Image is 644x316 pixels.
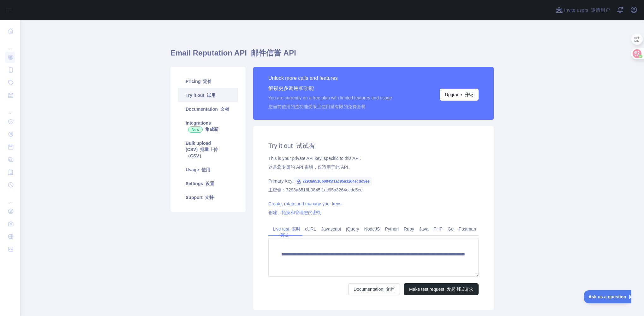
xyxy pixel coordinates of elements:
a: Javascript [319,224,343,234]
font: 升级 [464,92,473,97]
a: Bulk upload (CSV) 批量上传（CSV） [178,136,238,163]
h1: Email Reputation API [170,48,494,63]
font: 试试看 [296,142,315,149]
a: Java [417,224,431,234]
div: ... [5,38,15,50]
div: ... [5,102,15,115]
font: 集成新 [205,127,218,132]
font: 解锁更多调用和功能 [268,85,314,91]
font: 批量上传（CSV） [186,147,218,158]
a: Python [382,224,401,234]
div: You are currently on a free plan with limited features and usage [268,95,392,112]
font: 问我们一个问题 [45,4,76,9]
a: Go [445,224,456,234]
font: 支持 [205,195,214,200]
a: cURL [302,224,319,234]
div: This is your private API key, specific to this API. [268,155,479,173]
font: 邮件信誉 API [251,49,296,57]
font: 试用 [207,93,216,98]
iframe: Toggle Customer Support [584,290,631,303]
a: Create, rotate and manage your keys创建、轮换和管理您的密钥 [268,201,341,215]
a: Ruby [401,224,417,234]
div: Unlock more calls and features [268,74,392,95]
a: Settings 设置 [178,177,238,190]
font: 这是您专属的 API 密钥，仅适用于此 API。 [268,165,353,170]
a: Usage 使用 [178,163,238,177]
a: Pricing 定价 [178,74,238,88]
font: 发起测试请求 [447,287,473,292]
span: Invite users [564,7,610,14]
button: Make test request 发起测试请求 [404,283,479,295]
font: 设置 [206,181,214,186]
font: 使用 [201,167,210,172]
h2: Try it out [268,141,479,150]
a: Support 支持 [178,190,238,204]
a: NodeJS [362,224,383,234]
font: 定价 [203,79,212,84]
a: Documentation 文档 [348,283,400,295]
span: 7293a6516b0845f1ac95a3264ecdc5ee [294,177,372,186]
a: Documentation 文档 [178,102,238,116]
a: Integrations New 集成新 [178,116,238,136]
font: 您当前使用的是功能受限且使用量有限的免费套餐 [268,104,366,109]
a: Try it out 试用 [178,88,238,102]
span: New [188,126,203,133]
a: jQuery [343,224,361,234]
div: ... [5,192,15,204]
div: Primary Key: [268,178,479,196]
button: Upgrade 升级 [440,89,479,101]
font: 文档 [386,287,395,292]
font: 邀请用户 [591,7,610,13]
button: Invite users 邀请用户 [554,5,611,15]
font: 文档 [220,107,229,112]
font: 主密钥：7293a6516b0845f1ac95a3264ecdc5ee [268,187,363,192]
font: 创建、轮换和管理您的密钥 [268,210,321,215]
a: PHP [431,224,445,234]
a: Live test [270,224,301,240]
a: Postman [456,224,479,234]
